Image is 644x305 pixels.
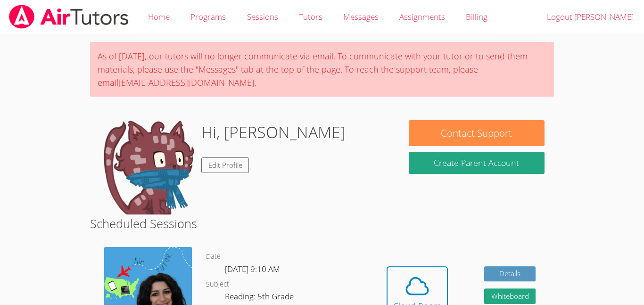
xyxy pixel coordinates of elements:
h2: Scheduled Sessions [90,214,554,232]
span: [DATE] 9:10 AM [225,264,280,274]
a: Edit Profile [201,157,249,173]
h1: Hi, [PERSON_NAME] [201,120,346,144]
span: Messages [343,11,379,22]
a: Details [484,266,536,282]
button: Whiteboard [484,289,536,304]
dt: Subject [206,279,229,290]
img: airtutors_banner-c4298cdbf04f3fff15de1276eac7730deb9818008684d7c2e4769d2f7ddbe033.png [8,5,130,29]
dt: Date [206,251,221,263]
div: As of [DATE], our tutors will no longer communicate via email. To communicate with your tutor or ... [90,42,554,97]
button: Contact Support [409,120,545,146]
img: default.png [99,120,194,214]
button: Create Parent Account [409,152,545,174]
